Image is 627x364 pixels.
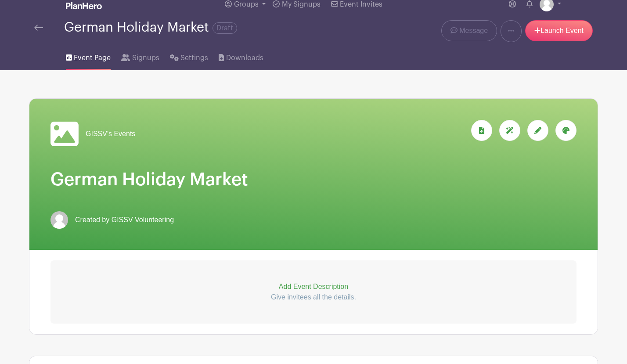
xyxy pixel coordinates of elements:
a: Downloads [219,42,263,70]
span: GISSV's Events [86,129,135,139]
span: Signups [132,53,159,63]
a: Signups [121,42,159,70]
p: Give invitees all the details. [50,292,577,303]
span: Event Invites [340,1,382,8]
a: Message [441,20,497,41]
a: Launch Event [525,20,593,41]
a: Settings [170,42,208,70]
span: Created by GISSV Volunteering [75,215,174,225]
img: back-arrow-29a5d9b10d5bd6ae65dc969a981735edf675c4d7a1fe02e03b50dbd4ba3cdb55.svg [34,25,43,31]
div: German Holiday Market [64,20,237,35]
span: Settings [180,53,208,63]
span: Groups [234,1,259,8]
img: default-ce2991bfa6775e67f084385cd625a349d9dcbb7a52a09fb2fda1e96e2d18dcdb.png [50,211,68,229]
h1: German Holiday Market [50,169,577,190]
span: Message [459,25,488,36]
img: logo_white-6c42ec7e38ccf1d336a20a19083b03d10ae64f83f12c07503d8b9e83406b4c7d.svg [66,2,102,9]
span: Event Page [74,53,111,63]
span: My Signups [282,1,321,8]
a: Add Event Description Give invitees all the details. [50,260,577,324]
span: Draft [213,22,237,34]
span: Downloads [226,53,263,63]
a: Event Page [66,42,111,70]
p: Add Event Description [50,281,577,292]
a: GISSV's Events [50,120,135,148]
